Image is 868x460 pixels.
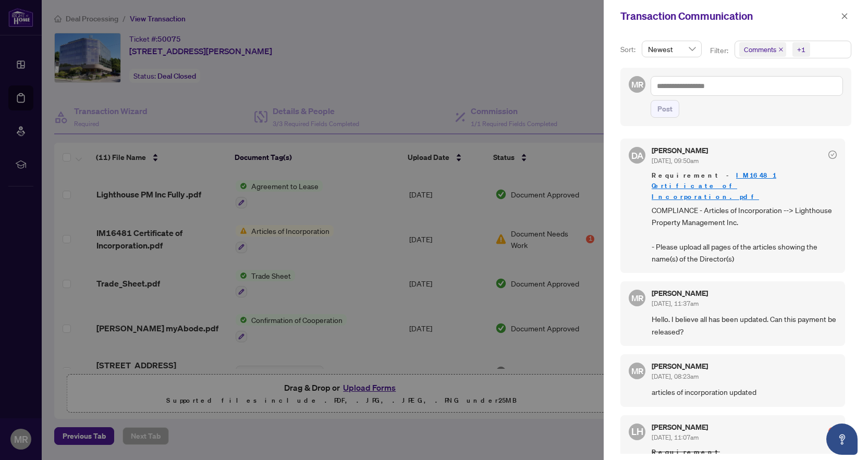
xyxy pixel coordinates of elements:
span: Comments [744,44,776,55]
h5: [PERSON_NAME] [652,424,708,431]
span: stop [828,427,837,436]
span: close [841,13,848,20]
span: articles of incorporation updated [652,386,837,398]
span: DA [631,148,643,163]
span: [DATE], 08:23am [652,372,699,380]
span: Hello. I believe all has been updated. Can this payment be released? [652,313,837,338]
span: Requirement - [652,170,837,202]
span: close [778,47,784,52]
button: Post [651,100,679,118]
span: check-circle [828,151,837,159]
h5: [PERSON_NAME] [652,147,708,154]
a: IM16481 Certificate of Incorporation.pdf [652,171,776,201]
span: LH [631,424,643,439]
span: Newest [648,41,695,57]
span: Requirement [652,447,837,457]
span: [DATE], 11:37am [652,300,699,307]
p: Filter: [710,45,730,56]
span: MR [631,292,643,305]
button: Open asap [826,424,858,455]
div: Transaction Communication [620,8,838,24]
span: MR [631,78,643,91]
h5: [PERSON_NAME] [652,290,708,297]
p: Sort: [620,44,638,55]
span: [DATE], 11:07am [652,433,699,441]
span: [DATE], 09:50am [652,157,699,165]
span: Comments [739,42,786,57]
div: +1 [797,44,805,55]
h5: [PERSON_NAME] [652,363,708,370]
span: COMPLIANCE - Articles of Incorporation --> Lighthouse Property Management Inc. - Please upload al... [652,204,837,265]
span: MR [631,365,643,378]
